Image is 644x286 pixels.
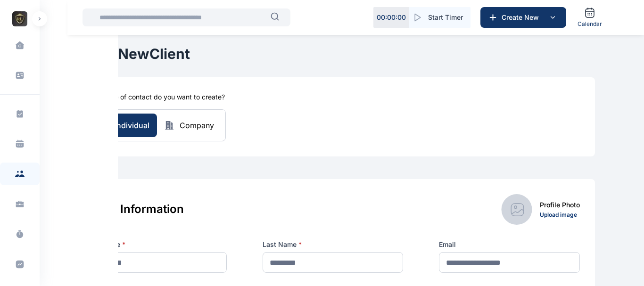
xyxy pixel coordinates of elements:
span: Start Timer [428,13,463,22]
span: Individual [115,120,149,131]
span: Create New [498,13,547,22]
button: Add NewClient [71,45,190,62]
h3: Client Information [86,202,184,217]
label: First Name [86,240,227,249]
h5: What type of contact do you want to create? [86,92,225,102]
button: Create New [480,7,566,28]
button: Individual [90,114,157,137]
h1: Add New Client [87,45,190,62]
div: Company [180,120,214,131]
span: Calendar [578,20,602,28]
p: 00 : 00 : 00 [377,13,406,22]
label: Email [439,240,580,249]
label: Last Name [263,240,404,249]
button: Company [157,120,222,131]
div: Profile Photo [540,200,580,210]
a: Calendar [574,3,606,32]
a: Upload image [540,211,577,218]
button: Start Timer [409,7,471,28]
